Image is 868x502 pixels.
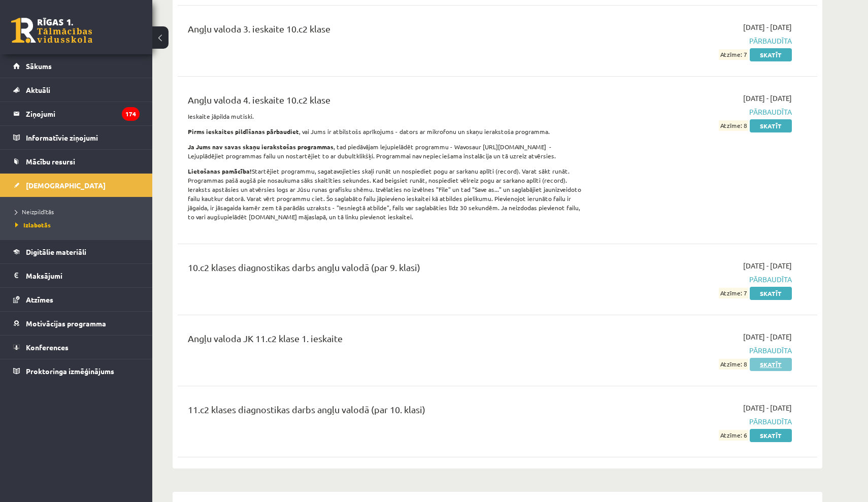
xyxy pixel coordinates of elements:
[13,359,140,383] a: Proktoringa izmēģinājums
[15,220,142,229] a: Izlabotās
[743,331,792,342] span: [DATE] - [DATE]
[719,359,748,370] span: Atzīme: 8
[15,208,54,216] span: Neizpildītās
[188,143,333,151] strong: Ja Jums nav savas skaņu ierakstošas programmas
[600,274,792,285] span: Pārbaudīta
[15,207,142,216] a: Neizpildītās
[719,288,748,298] span: Atzīme: 7
[719,120,748,131] span: Atzīme: 8
[26,343,69,352] span: Konferences
[11,18,92,43] a: Rīgas 1. Tālmācības vidusskola
[13,54,140,78] a: Sākums
[600,107,792,117] span: Pārbaudīta
[13,312,140,335] a: Motivācijas programma
[26,157,75,166] span: Mācību resursi
[719,430,748,441] span: Atzīme: 6
[600,36,792,46] span: Pārbaudīta
[26,181,106,190] span: [DEMOGRAPHIC_DATA]
[743,403,792,413] span: [DATE] - [DATE]
[13,126,140,149] a: Informatīvie ziņojumi
[188,93,585,112] div: Angļu valoda 4. ieskaite 10.c2 klase
[750,358,792,371] a: Skatīt
[13,174,140,197] a: [DEMOGRAPHIC_DATA]
[743,260,792,271] span: [DATE] - [DATE]
[750,287,792,300] a: Skatīt
[26,102,140,125] legend: Ziņojumi
[188,167,252,175] strong: Lietošanas pamācība!
[26,247,86,256] span: Digitālie materiāli
[122,107,140,121] i: 174
[188,112,585,121] p: Ieskaite jāpilda mutiski.
[188,142,585,160] p: , tad piedāvājam lejupielādēt programmu - Wavosaur [URL][DOMAIN_NAME] - Lejuplādējiet programmas ...
[188,127,299,136] strong: Pirms ieskaites pildīšanas pārbaudiet
[13,288,140,311] a: Atzīmes
[26,366,114,376] span: Proktoringa izmēģinājums
[188,22,585,41] div: Angļu valoda 3. ieskaite 10.c2 klase
[743,93,792,104] span: [DATE] - [DATE]
[188,403,585,421] div: 11.c2 klases diagnostikas darbs angļu valodā (par 10. klasi)
[26,85,50,94] span: Aktuāli
[743,22,792,32] span: [DATE] - [DATE]
[750,429,792,442] a: Skatīt
[719,49,748,60] span: Atzīme: 7
[13,78,140,102] a: Aktuāli
[750,48,792,61] a: Skatīt
[188,166,585,221] p: Startējiet programmu, sagatavojieties skaļi runāt un nospiediet pogu ar sarkanu aplīti (record). ...
[13,150,140,173] a: Mācību resursi
[26,295,53,304] span: Atzīmes
[13,102,140,125] a: Ziņojumi174
[188,127,585,136] p: , vai Jums ir atbilstošs aprīkojums - dators ar mikrofonu un skaņu ierakstoša programma.
[750,119,792,132] a: Skatīt
[13,240,140,263] a: Digitālie materiāli
[26,319,106,328] span: Motivācijas programma
[26,264,140,287] legend: Maksājumi
[600,416,792,427] span: Pārbaudīta
[13,336,140,359] a: Konferences
[188,260,585,279] div: 10.c2 klases diagnostikas darbs angļu valodā (par 9. klasi)
[13,264,140,287] a: Maksājumi
[188,331,585,350] div: Angļu valoda JK 11.c2 klase 1. ieskaite
[600,345,792,356] span: Pārbaudīta
[15,221,51,229] span: Izlabotās
[26,126,140,149] legend: Informatīvie ziņojumi
[26,61,52,71] span: Sākums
